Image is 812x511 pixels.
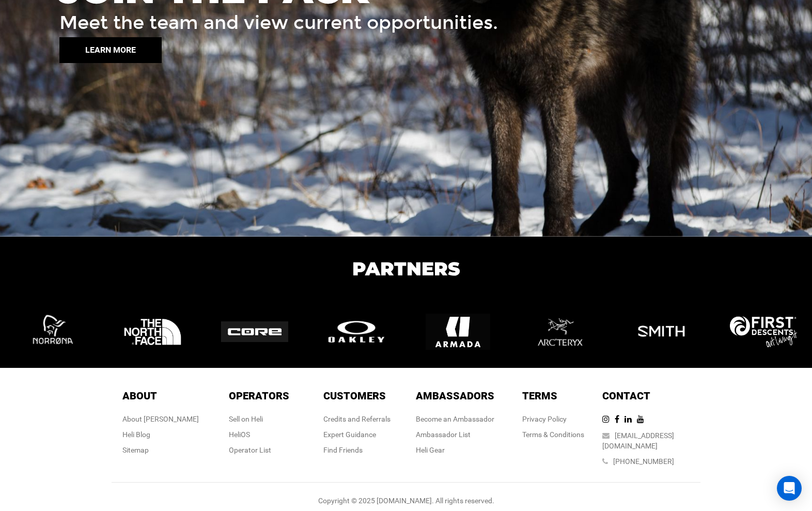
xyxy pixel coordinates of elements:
span: Operators [229,390,289,402]
img: logo [730,316,797,347]
a: Credits and Referrals [323,415,391,423]
span: Contact [602,390,650,402]
a: HeliOS [229,430,250,439]
img: logo [120,300,185,364]
a: Become an Ambassador [416,415,494,423]
span: About [122,390,157,402]
span: Terms [522,390,557,402]
div: Sell on Heli [229,414,289,424]
img: logo [426,300,490,364]
div: Operator List [229,445,289,455]
a: Terms & Conditions [522,430,584,439]
span: Ambassadors [416,390,494,402]
button: LEARN MORE [59,37,162,63]
a: LEARN MORE [59,37,804,63]
img: logo [221,321,288,342]
img: logo [323,318,390,345]
a: Expert Guidance [323,430,376,439]
span: Customers [323,390,386,402]
div: Ambassador List [416,429,494,440]
img: logo [19,300,83,364]
div: About [PERSON_NAME] [122,414,199,424]
div: Open Intercom Messenger [777,476,802,501]
img: logo [527,300,592,364]
div: Sitemap [122,445,199,455]
div: Copyright © 2025 [DOMAIN_NAME]. All rights reserved. [112,495,700,506]
a: [EMAIL_ADDRESS][DOMAIN_NAME] [602,431,674,450]
a: Privacy Policy [522,415,567,423]
div: Find Friends [323,445,391,455]
a: [PHONE_NUMBER] [613,457,674,466]
a: Heli Blog [122,430,150,439]
img: logo [629,300,694,364]
a: Heli Gear [416,446,445,454]
p: Meet the team and view current opportunities. [59,13,804,32]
